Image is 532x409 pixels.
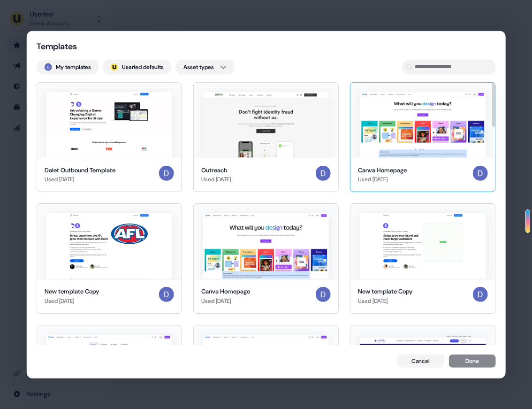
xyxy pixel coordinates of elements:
[316,165,331,180] img: Demo
[46,334,172,400] img: Canva - Homepage
[45,175,115,184] div: Used [DATE]
[37,203,182,314] button: New template CopyNew template CopyUsed [DATE]Demo
[45,296,99,305] div: Used [DATE]
[350,82,495,192] button: Canva HomepageCanva HomepageUsed [DATE]Demo
[397,355,444,368] button: Cancel
[201,296,250,305] div: Used [DATE]
[37,59,99,74] button: My templates
[472,287,487,302] img: Demo
[103,59,172,74] button: userled logo;Userled defaults
[46,213,172,279] img: New template Copy
[358,165,407,175] div: Canva Homepage
[46,92,172,157] img: Dalet Outbound Template
[472,165,487,180] img: Demo
[175,59,235,74] button: Asset types
[201,287,250,296] div: Canva Homepage
[201,165,231,175] div: Outreach
[358,287,412,296] div: New template Copy
[37,40,130,52] div: Templates
[360,92,486,157] img: Canva Homepage
[316,287,331,302] img: Demo
[358,296,412,305] div: Used [DATE]
[159,287,174,302] img: Demo
[203,92,329,157] img: Outreach
[159,165,174,180] img: Demo
[203,213,329,279] img: Canva Homepage
[45,165,115,175] div: Dalet Outbound Template
[203,334,329,400] img: Canva Homepage
[193,203,339,314] button: Canva HomepageCanva HomepageUsed [DATE]Demo
[45,63,52,70] img: Demo
[111,63,118,70] img: userled logo
[45,287,99,296] div: New template Copy
[360,213,486,279] img: New template Copy
[201,175,231,184] div: Used [DATE]
[350,203,495,314] button: New template CopyNew template CopyUsed [DATE]Demo
[193,82,339,192] button: OutreachOutreachUsed [DATE]Demo
[358,175,407,184] div: Used [DATE]
[360,334,486,400] img: New template Copy
[37,82,182,192] button: Dalet Outbound Template Dalet Outbound TemplateUsed [DATE]Demo
[111,63,118,70] div: ;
